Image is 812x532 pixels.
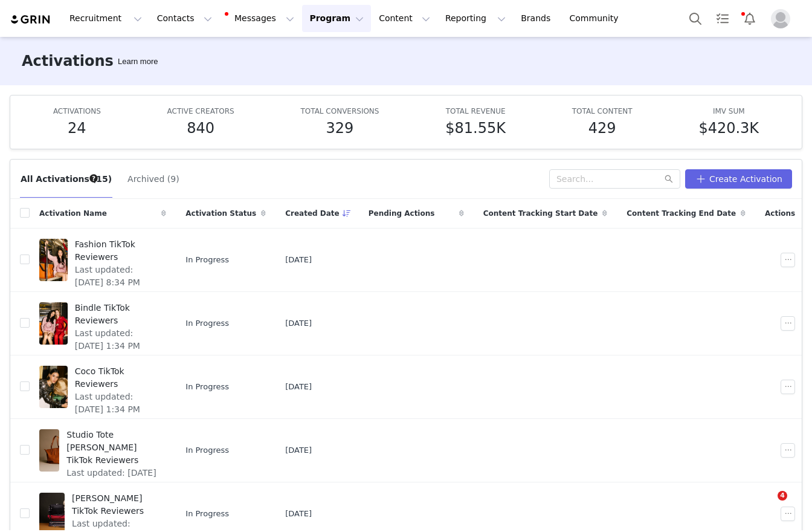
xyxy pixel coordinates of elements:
span: In Progress [185,254,229,266]
a: Community [562,5,631,32]
button: Reporting [438,5,513,32]
span: [DATE] [285,254,312,266]
button: Profile [764,9,802,28]
h5: 329 [326,117,354,139]
div: Tooltip anchor [88,173,99,184]
span: Last updated: [DATE] 1:34 PM [75,327,159,352]
button: Content [372,5,437,32]
span: Last updated: [DATE] 1:34 PM [75,391,159,416]
button: Contacts [150,5,219,32]
button: Search [682,5,709,32]
a: Tasks [709,5,736,32]
a: Coco TikTok ReviewersLast updated: [DATE] 1:34 PM [39,363,166,411]
img: placeholder-profile.jpg [771,9,790,28]
button: Create Activation [685,169,792,189]
span: Activation Name [39,208,107,219]
span: [DATE] [285,444,312,456]
button: All Activations (15) [20,169,112,189]
h5: $420.3K [698,117,759,139]
button: Recruitment [62,5,149,32]
a: Studio Tote [PERSON_NAME] TikTok ReviewersLast updated: [DATE] 1:34 PM [39,426,166,475]
a: Brands [514,5,561,32]
span: Pending Actions [369,208,435,219]
span: In Progress [185,508,229,520]
span: Last updated: [DATE] 1:34 PM [66,467,159,492]
a: Fashion TikTok ReviewersLast updated: [DATE] 8:34 PM [39,236,166,284]
span: Coco TikTok Reviewers [75,365,159,391]
span: TOTAL CONTENT [572,107,633,115]
button: Messages [220,5,301,32]
iframe: Intercom live chat [753,491,782,520]
span: TOTAL CONVERSIONS [300,107,379,115]
i: icon: search [665,175,673,183]
h5: 429 [588,117,616,139]
input: Search... [549,169,680,189]
span: Content Tracking Start Date [483,208,598,219]
img: grin logo [10,14,52,25]
h5: 840 [187,117,214,139]
span: In Progress [185,444,229,456]
h5: $81.55K [445,117,506,139]
span: In Progress [185,381,229,393]
button: Program [302,5,371,32]
span: Created Date [285,208,340,219]
span: TOTAL REVENUE [446,107,506,115]
span: [PERSON_NAME] TikTok Reviewers [72,492,159,517]
button: Archived (9) [127,169,180,189]
span: [DATE] [285,508,312,520]
span: Activation Status [185,208,256,219]
div: Tooltip anchor [115,56,160,68]
span: Content Tracking End Date [627,208,736,219]
span: [DATE] [285,317,312,329]
span: ACTIVE CREATORS [167,107,234,115]
span: ACTIVATIONS [53,107,101,115]
div: Actions [755,201,805,226]
span: Fashion TikTok Reviewers [75,238,159,264]
span: In Progress [185,317,229,329]
a: Bindle TikTok ReviewersLast updated: [DATE] 1:34 PM [39,299,166,348]
span: 4 [778,491,787,501]
span: Studio Tote [PERSON_NAME] TikTok Reviewers [66,429,159,467]
span: Bindle TikTok Reviewers [75,302,159,327]
button: Notifications [736,5,763,32]
h3: Activations [22,50,114,72]
span: [DATE] [285,381,312,393]
h5: 24 [68,117,86,139]
span: Last updated: [DATE] 8:34 PM [75,264,159,289]
span: IMV SUM [713,107,745,115]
